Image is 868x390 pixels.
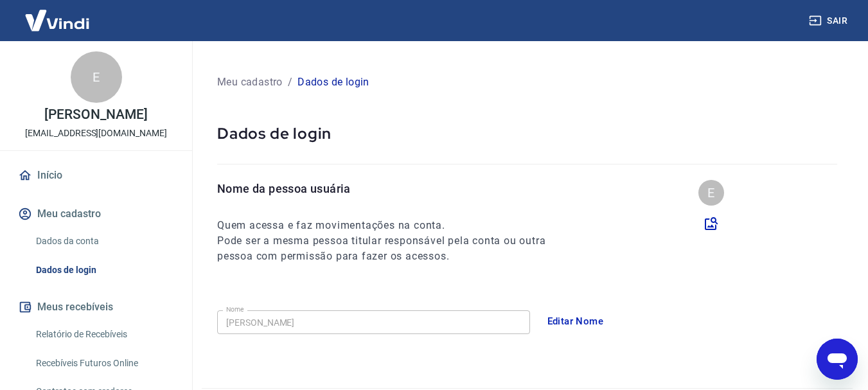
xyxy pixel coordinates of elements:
p: [PERSON_NAME] [44,108,147,121]
p: Dados de login [217,123,837,143]
p: [EMAIL_ADDRESS][DOMAIN_NAME] [25,127,167,140]
p: Meu cadastro [217,75,283,90]
img: Vindi [15,1,99,40]
h6: Quem acessa e faz movimentações na conta. [217,218,569,233]
button: Editar Nome [540,308,611,335]
button: Sair [806,9,853,33]
a: Recebíveis Futuros Online [31,350,177,377]
div: E [71,51,122,103]
a: Dados de login [31,257,177,283]
a: Dados da conta [31,228,177,254]
iframe: Botão para abrir a janela de mensagens [817,339,858,380]
a: Relatório de Recebíveis [31,321,177,348]
button: Meu cadastro [15,200,177,228]
p: Dados de login [297,75,369,90]
button: Meus recebíveis [15,293,177,321]
label: Nome [226,305,244,314]
p: Nome da pessoa usuária [217,180,569,197]
h6: Pode ser a mesma pessoa titular responsável pela conta ou outra pessoa com permissão para fazer o... [217,233,569,264]
div: E [698,180,724,206]
a: Início [15,161,177,190]
p: / [288,75,292,90]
